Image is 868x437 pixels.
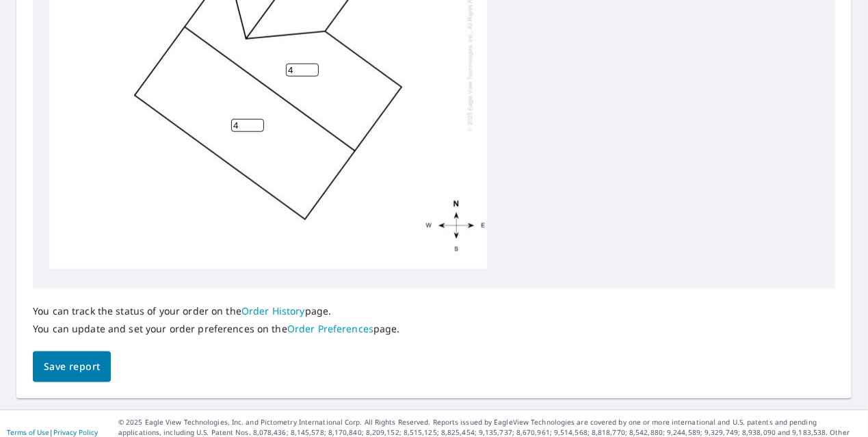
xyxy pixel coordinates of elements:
p: You can track the status of your order on the page. [33,305,400,317]
span: Save report [44,358,100,375]
p: | [7,428,98,436]
a: Order History [241,304,305,317]
p: You can update and set your order preferences on the page. [33,323,400,335]
a: Privacy Policy [53,427,98,437]
a: Order Preferences [287,322,373,335]
a: Terms of Use [7,427,49,437]
button: Save report [33,352,111,382]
